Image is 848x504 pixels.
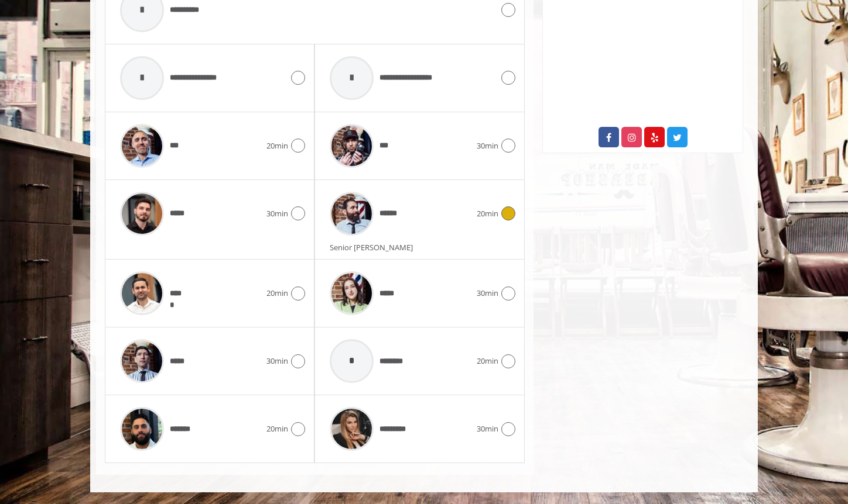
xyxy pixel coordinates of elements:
span: 30min [477,423,498,435]
span: 20min [266,287,288,299]
span: Senior [PERSON_NAME] [330,242,419,253]
span: 20min [477,208,498,220]
span: 20min [477,355,498,367]
span: 30min [266,208,288,220]
span: 20min [266,140,288,152]
span: 30min [477,140,498,152]
span: 20min [266,423,288,435]
span: 30min [477,287,498,299]
span: 30min [266,355,288,367]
